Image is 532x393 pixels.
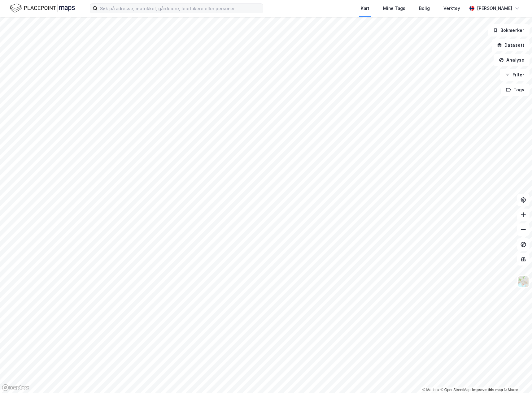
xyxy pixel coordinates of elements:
div: Verktøy [443,5,460,12]
div: [PERSON_NAME] [477,5,512,12]
img: logo.f888ab2527a4732fd821a326f86c7f29.svg [10,3,75,14]
div: Mine Tags [383,5,405,12]
iframe: Chat Widget [501,363,532,393]
input: Søk på adresse, matrikkel, gårdeiere, leietakere eller personer [98,4,263,13]
div: Kontrollprogram for chat [501,363,532,393]
div: Kart [361,5,369,12]
div: Bolig [419,5,430,12]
